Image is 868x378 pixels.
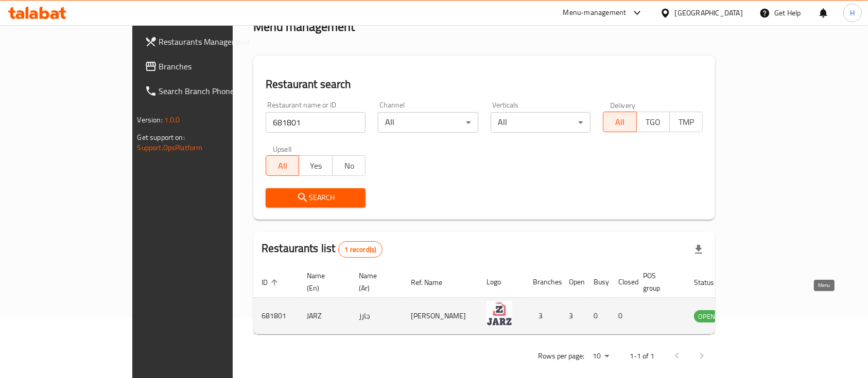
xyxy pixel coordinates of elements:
span: All [607,115,632,130]
td: 0 [610,298,635,334]
p: 1-1 of 1 [630,350,654,363]
span: Status [694,276,727,289]
span: Branches [159,60,269,73]
div: All [378,112,478,133]
span: All [270,158,295,173]
span: Ref. Name [411,276,456,289]
span: Name (En) [307,269,338,294]
button: TMP [669,112,703,132]
span: OPEN [694,311,719,322]
td: 0 [585,298,610,334]
span: TGO [641,115,666,130]
a: Search Branch Phone [136,79,277,103]
label: Delivery [610,101,636,109]
span: ID [262,276,281,289]
th: Busy [585,266,610,298]
div: Rows per page: [588,349,613,364]
button: Yes [299,155,332,176]
input: Search for restaurant name or ID.. [266,112,366,133]
button: Search [266,188,366,207]
table: enhanced table [253,266,775,334]
span: Name (Ar) [359,269,390,294]
span: Get support on: [137,131,185,144]
td: JARZ [299,298,351,334]
a: Support.OpsPlatform [137,141,203,154]
a: Branches [136,54,277,79]
span: 1.0.0 [164,113,180,127]
span: Search [274,191,357,204]
p: Rows per page: [538,350,584,363]
span: Version: [137,113,163,127]
button: TGO [636,112,670,132]
a: Restaurants Management [136,29,277,54]
th: Open [561,266,585,298]
td: 3 [525,298,561,334]
th: Logo [478,266,525,298]
span: Yes [303,158,328,173]
span: POS group [643,269,673,294]
div: All [491,112,591,133]
th: Branches [525,266,561,298]
img: JARZ [487,301,512,327]
div: Export file [686,237,711,262]
td: [PERSON_NAME] [403,298,478,334]
th: Closed [610,266,635,298]
h2: Restaurants list [262,241,383,258]
button: No [332,155,366,176]
span: H [850,7,855,19]
div: [GEOGRAPHIC_DATA] [675,7,743,19]
h2: Menu management [253,19,355,35]
h2: Restaurant search [266,77,703,92]
span: No [337,158,361,173]
span: TMP [674,115,699,130]
button: All [603,112,636,132]
td: 3 [561,298,585,334]
div: Menu-management [563,7,627,19]
label: Upsell [273,145,292,152]
div: OPEN [694,310,719,322]
span: Search Branch Phone [159,85,269,97]
button: All [266,155,299,176]
td: جارز [351,298,403,334]
span: 1 record(s) [339,245,383,255]
span: Restaurants Management [159,35,269,48]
